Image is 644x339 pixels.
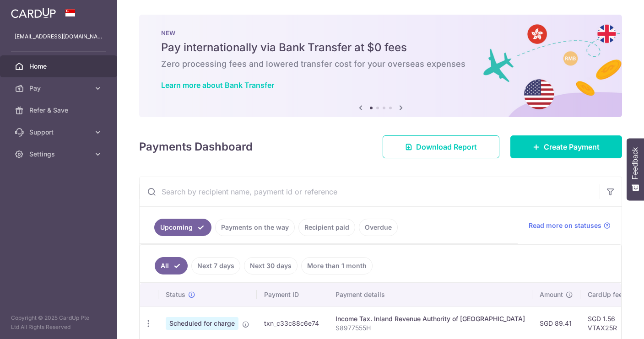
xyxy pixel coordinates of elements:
img: Bank transfer banner [139,15,622,117]
a: Overdue [359,219,398,236]
button: Feedback - Show survey [627,138,644,200]
h5: Pay internationally via Bank Transfer at $0 fees [161,40,600,55]
span: Settings [29,150,90,159]
a: Create Payment [510,135,622,158]
a: Upcoming [154,219,211,236]
a: Recipient paid [298,219,355,236]
a: Next 7 days [191,257,240,274]
span: Create Payment [544,141,600,152]
iframe: Opens a widget where you can find more information [585,312,635,334]
img: CardUp [11,7,56,18]
span: Pay [29,84,90,93]
span: Refer & Save [29,106,90,115]
h6: Zero processing fees and lowered transfer cost for your overseas expenses [161,59,600,70]
div: Income Tax. Inland Revenue Authority of [GEOGRAPHIC_DATA] [336,314,525,323]
p: [EMAIL_ADDRESS][DOMAIN_NAME] [15,32,103,41]
a: All [155,257,188,274]
span: Scheduled for charge [166,317,238,330]
span: Home [29,62,90,71]
span: Amount [540,290,563,299]
span: Status [166,290,185,299]
h4: Payments Dashboard [139,139,253,155]
span: CardUp fee [588,290,622,299]
p: S8977555H [336,323,525,333]
span: Download Report [416,141,477,152]
a: Learn more about Bank Transfer [161,81,274,90]
span: Read more on statuses [529,221,601,230]
span: Feedback [631,147,639,179]
a: Payments on the way [215,219,295,236]
a: More than 1 month [301,257,373,274]
th: Payment ID [257,283,328,307]
a: Next 30 days [244,257,298,274]
a: Download Report [383,135,499,158]
span: Support [29,128,90,137]
input: Search by recipient name, payment id or reference [140,177,600,206]
p: NEW [161,29,600,37]
a: Read more on statuses [529,221,611,230]
th: Payment details [328,283,532,307]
